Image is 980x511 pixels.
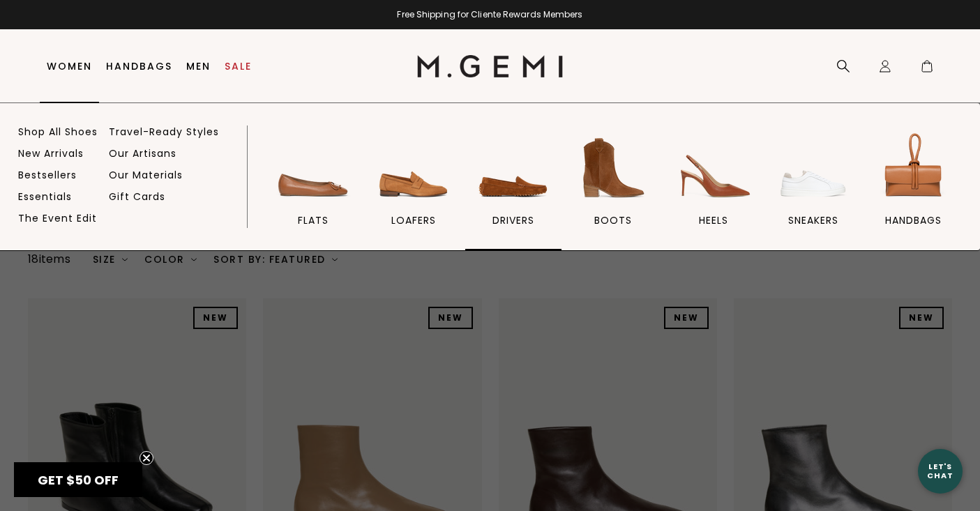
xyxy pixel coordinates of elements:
[38,471,119,489] span: GET $50 OFF
[417,55,563,77] img: M.Gemi
[391,214,436,227] span: loafers
[47,61,92,72] a: Women
[665,129,762,250] a: heels
[774,129,852,207] img: sneakers
[265,129,361,250] a: flats
[109,147,176,160] a: Our Artisans
[594,214,632,227] span: BOOTS
[106,61,172,72] a: Handbags
[225,61,252,72] a: Sale
[574,129,652,207] img: BOOTS
[565,129,661,250] a: BOOTS
[474,129,552,207] img: drivers
[109,125,219,138] a: Travel-Ready Styles
[375,129,453,207] img: loafers
[365,129,461,250] a: loafers
[109,169,183,181] a: Our Materials
[885,214,942,227] span: handbags
[492,214,534,227] span: drivers
[186,61,211,72] a: Men
[298,214,329,227] span: flats
[274,129,352,207] img: flats
[674,129,753,207] img: heels
[765,129,861,250] a: sneakers
[109,190,165,203] a: Gift Cards
[18,125,98,138] a: Shop All Shoes
[18,212,97,224] a: The Event Edit
[465,129,561,250] a: drivers
[866,129,962,250] a: handbags
[875,129,953,207] img: handbags
[18,147,84,160] a: New Arrivals
[18,190,72,203] a: Essentials
[699,214,728,227] span: heels
[14,462,142,497] div: GET $50 OFFClose teaser
[140,451,153,465] button: Close teaser
[788,214,838,227] span: sneakers
[918,462,963,480] div: Let's Chat
[18,169,77,181] a: Bestsellers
